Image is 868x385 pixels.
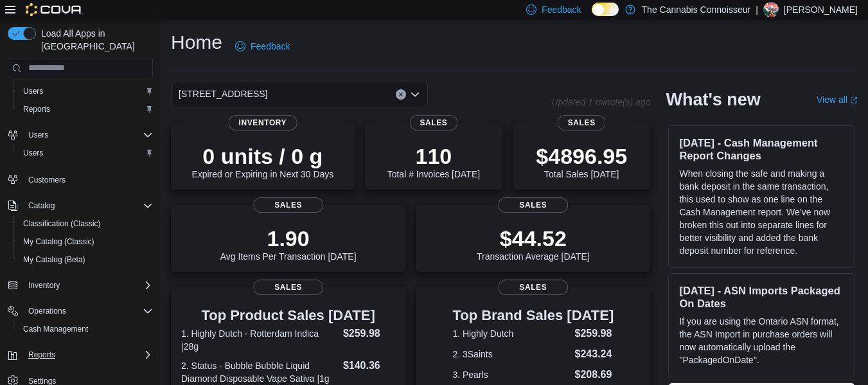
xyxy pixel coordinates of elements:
[23,324,88,334] span: Cash Management
[23,198,153,213] span: Catalog
[18,216,106,231] a: Classification (Classic)
[666,89,760,110] h2: What's new
[220,226,357,262] div: Avg Items Per Transaction [DATE]
[13,320,158,338] button: Cash Management
[498,280,569,295] span: Sales
[23,278,153,293] span: Inventory
[18,234,100,249] a: My Catalog (Classic)
[410,89,420,100] button: Open list of options
[18,145,153,161] span: Users
[396,89,406,100] button: Clear input
[551,97,650,107] p: Updated 1 minute(s) ago
[784,2,858,17] p: [PERSON_NAME]
[575,326,614,341] dd: $259.98
[3,197,158,215] button: Catalog
[18,321,93,337] a: Cash Management
[817,94,858,105] a: View allExternal link
[3,126,158,144] button: Users
[387,143,480,179] div: Total # Invoices [DATE]
[3,302,158,320] button: Operations
[763,2,779,17] div: Elysha Park
[220,226,357,251] p: 1.90
[23,219,101,229] span: Classification (Classic)
[575,346,614,362] dd: $243.24
[18,102,55,117] a: Reports
[13,251,158,269] button: My Catalog (Beta)
[18,216,153,231] span: Classification (Classic)
[536,143,627,169] p: $4896.95
[171,30,222,55] h1: Home
[679,167,844,257] p: When closing the safe and making a bank deposit in the same transaction, this used to show as one...
[452,327,569,340] dt: 1. Highly Dutch
[343,358,395,373] dd: $140.36
[558,115,606,130] span: Sales
[23,278,65,293] button: Inventory
[452,368,569,381] dt: 3. Pearls
[18,84,153,99] span: Users
[253,280,324,295] span: Sales
[28,130,48,140] span: Users
[409,115,457,130] span: Sales
[477,226,590,251] p: $44.52
[343,326,395,341] dd: $259.98
[23,303,71,319] button: Operations
[230,33,295,59] a: Feedback
[23,127,153,143] span: Users
[477,226,590,262] div: Transaction Average [DATE]
[251,40,290,53] span: Feedback
[23,171,153,187] span: Customers
[253,197,324,213] span: Sales
[23,198,60,213] button: Catalog
[542,3,581,16] span: Feedback
[3,276,158,294] button: Inventory
[18,234,153,249] span: My Catalog (Classic)
[28,201,55,211] span: Catalog
[23,104,50,114] span: Reports
[536,143,627,179] div: Total Sales [DATE]
[36,27,153,53] span: Load All Apps in [GEOGRAPHIC_DATA]
[28,280,60,291] span: Inventory
[13,144,158,162] button: Users
[18,252,91,267] a: My Catalog (Beta)
[28,175,66,185] span: Customers
[642,2,751,17] p: The Cannabis Connoisseur
[13,215,158,233] button: Classification (Classic)
[850,96,858,104] svg: External link
[28,306,66,316] span: Operations
[679,136,844,162] h3: [DATE] - Cash Management Report Changes
[23,172,71,188] a: Customers
[23,148,43,158] span: Users
[387,143,480,169] p: 110
[575,367,614,382] dd: $208.69
[18,84,48,99] a: Users
[592,16,592,17] span: Dark Mode
[13,100,158,118] button: Reports
[18,252,153,267] span: My Catalog (Beta)
[179,86,267,102] span: [STREET_ADDRESS]
[592,3,619,16] input: Dark Mode
[679,284,844,310] h3: [DATE] - ASN Imports Packaged On Dates
[452,348,569,361] dt: 2. 3Saints
[181,308,395,323] h3: Top Product Sales [DATE]
[3,170,158,188] button: Customers
[23,86,43,96] span: Users
[756,2,758,17] p: |
[498,197,569,213] span: Sales
[23,237,94,247] span: My Catalog (Classic)
[13,82,158,100] button: Users
[229,115,297,130] span: Inventory
[23,347,60,363] button: Reports
[181,327,338,353] dt: 1. Highly Dutch - Rotterdam Indica |28g
[23,127,53,143] button: Users
[452,308,614,323] h3: Top Brand Sales [DATE]
[679,315,844,366] p: If you are using the Ontario ASN format, the ASN Import in purchase orders will now automatically...
[3,346,158,364] button: Reports
[23,347,153,363] span: Reports
[18,321,153,337] span: Cash Management
[191,143,333,179] div: Expired or Expiring in Next 30 Days
[18,145,48,161] a: Users
[13,233,158,251] button: My Catalog (Classic)
[23,255,85,265] span: My Catalog (Beta)
[26,3,83,16] img: Cova
[181,359,338,385] dt: 2. Status - Bubble Bubble Liquid Diamond Disposable Vape Sativa |1g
